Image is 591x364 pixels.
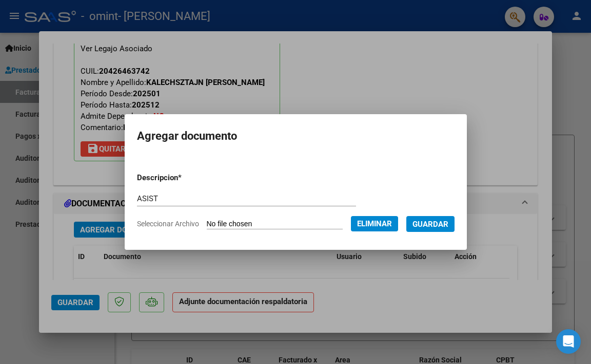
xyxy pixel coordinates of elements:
button: Eliminar [351,216,398,231]
h2: Agregar documento [137,126,455,146]
div: Open Intercom Messenger [556,329,581,354]
p: Descripcion [137,172,232,184]
span: Eliminar [357,219,392,228]
button: Guardar [406,216,455,232]
span: Guardar [412,220,448,229]
span: Seleccionar Archivo [137,220,199,228]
